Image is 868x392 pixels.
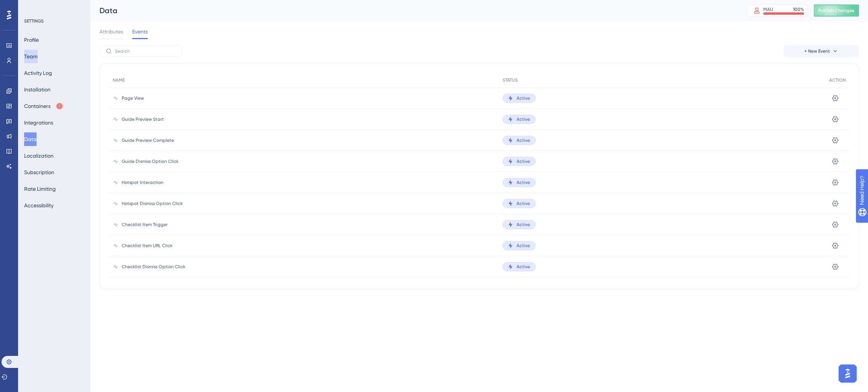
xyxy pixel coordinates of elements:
span: Checklist Dismiss Option Click [122,264,185,270]
button: Subscription [24,166,54,179]
span: Hotspot Interaction [122,179,164,185]
span: Attributes [99,27,123,36]
span: Need Help? [18,2,47,11]
span: Active [517,179,530,185]
span: NAME [113,77,125,83]
button: Rate Limiting [24,182,56,196]
span: Events [132,27,148,36]
button: + New Event [784,45,859,57]
span: Active [517,201,530,207]
span: Guide Dismiss Option Click [122,158,179,164]
span: Active [517,116,530,122]
button: Team [24,50,38,63]
span: STATUS [503,77,518,83]
span: Active [517,243,530,249]
button: Data [24,132,37,146]
span: Active [517,137,530,143]
span: Publish Changes [818,8,854,14]
span: Active [517,95,530,101]
span: Page View [122,95,144,101]
button: Integrations [24,116,53,129]
button: Activity Log [24,66,52,80]
div: Data [99,5,729,16]
span: Guide Preview Start [122,116,164,122]
span: + New Event [804,48,830,54]
span: Hotspot Dismiss Option Click [122,201,183,207]
input: Search [115,49,176,54]
button: Publish Changes [814,5,859,17]
iframe: UserGuiding AI Assistant Launcher [836,362,859,385]
span: Active [517,158,530,164]
div: 100 % [793,6,804,12]
span: Checklist Item URL Click [122,243,173,249]
button: Installation [24,83,50,96]
div: SETTINGS [24,18,85,24]
button: Containers [24,99,63,113]
span: Checklist Item Trigger [122,222,168,228]
span: Active [517,222,530,228]
button: Profile [24,33,39,47]
div: MAU [763,6,773,12]
button: Localization [24,149,53,163]
span: ACTION [829,77,846,83]
span: Guide Preview Complete [122,137,174,143]
span: Active [517,264,530,270]
button: Accessibility [24,199,53,212]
